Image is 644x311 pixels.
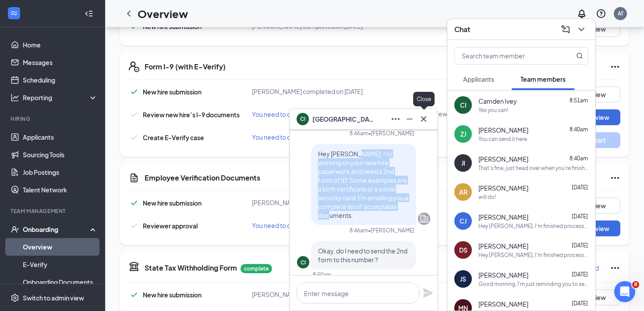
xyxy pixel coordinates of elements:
[252,290,363,298] span: [PERSON_NAME] completed on [DATE]
[478,213,528,221] span: [PERSON_NAME]
[403,112,417,126] button: Minimize
[413,92,435,106] div: Close
[143,291,202,299] span: New hire submission
[459,246,467,254] div: DS
[252,110,315,118] span: You need to complete
[252,133,315,141] span: You need to complete
[574,22,588,36] button: ChevronDown
[478,222,588,230] div: Hey [PERSON_NAME], I'm finished processing your paperwork so you're all set! I just emailed you i...
[478,271,528,279] span: [PERSON_NAME]
[318,247,407,264] span: Okay, do I need to send the 2nd form to this number ?
[478,184,528,192] span: [PERSON_NAME]
[610,61,620,72] svg: Ellipses
[313,271,331,278] div: 8:50am
[460,217,467,225] div: CJ
[478,242,528,250] span: [PERSON_NAME]
[129,87,139,97] svg: Checkmark
[138,6,188,21] h1: Overview
[572,300,588,307] span: [DATE]
[23,146,98,163] a: Sourcing Tools
[460,130,466,138] div: ZJ
[478,300,528,308] span: [PERSON_NAME]
[577,21,620,37] button: View
[23,256,98,273] a: E-Verify
[389,112,403,126] button: Ellipses
[129,198,139,208] svg: Checkmark
[478,280,588,288] div: Good morning, I'm just reminding you to send that additional form of ID. Let me know if you have ...
[368,130,414,137] span: • [PERSON_NAME]
[23,181,98,199] a: Talent Network
[459,188,467,196] div: AR
[129,221,139,231] svg: Checkmark
[570,155,588,162] span: 8:40am
[252,221,315,229] span: You need to complete
[143,199,202,207] span: New hire submission
[478,106,508,114] div: Yes you can!
[145,62,226,72] h5: Form I-9 (with E-Verify)
[417,112,431,126] button: Cross
[478,155,528,163] span: [PERSON_NAME]
[143,111,240,119] span: Review new hire’s I-9 documents
[11,225,19,234] svg: UserCheck
[570,126,588,133] span: 8:40am
[576,52,583,59] svg: MagnifyingGlass
[572,271,588,278] span: [DATE]
[478,126,528,134] span: [PERSON_NAME]
[23,36,98,54] a: Home
[129,109,139,120] svg: Checkmark
[577,221,620,236] button: Review
[572,213,588,220] span: [DATE]
[460,101,467,109] div: CI
[572,242,588,249] span: [DATE]
[11,207,96,215] div: Team Management
[143,88,202,96] span: New hire submission
[577,8,587,19] svg: Notifications
[129,61,139,72] svg: FormI9EVerifyIcon
[124,8,134,19] svg: ChevronLeft
[368,227,414,234] span: • [PERSON_NAME]
[577,132,620,148] button: Start
[478,97,517,105] span: Camden Ivey
[23,293,84,302] div: Switch to admin view
[85,9,93,18] svg: Collapse
[129,173,139,183] svg: CustomFormIcon
[454,25,470,34] h3: Chat
[570,97,588,104] span: 8:51am
[23,225,90,234] div: Onboarding
[252,87,363,95] span: [PERSON_NAME] completed on [DATE]
[318,150,408,219] span: Hey [PERSON_NAME], I'm working on your new hire paperwork and need a 2nd form of ID. Some example...
[596,8,606,19] svg: QuestionInfo
[145,263,237,273] h5: State Tax Withholding Form
[455,47,559,64] input: Search team member
[23,71,98,89] a: Scheduling
[560,24,571,35] svg: ComposeMessage
[301,259,306,266] div: CI
[559,22,573,36] button: ComposeMessage
[478,193,496,201] div: will do!
[143,134,204,141] span: Create E-Verify case
[419,213,429,224] svg: Company
[478,164,588,172] div: That's fine, just head over when you're finished.
[478,135,528,143] div: You can send it here.
[478,251,588,259] div: Hey [PERSON_NAME], I'm finished processing your paperwork so you're all set! I just emailed you i...
[129,261,139,271] svg: TaxGovernmentIcon
[463,75,494,83] span: Applicants
[23,93,98,102] div: Reporting
[460,275,466,283] div: JS
[129,132,139,143] svg: Checkmark
[350,227,368,234] div: 8:46am
[252,199,363,206] span: [PERSON_NAME] completed on [DATE]
[572,184,588,191] span: [DATE]
[350,130,368,137] div: 8:46am
[23,54,98,71] a: Messages
[423,288,433,298] button: Plane
[143,222,198,230] span: Reviewer approval
[390,114,401,124] svg: Ellipses
[614,281,635,302] iframe: Intercom live chat
[241,264,272,273] p: complete
[145,173,260,183] h5: Employee Verification Documents
[577,87,620,102] button: View
[23,128,98,146] a: Applicants
[576,24,587,35] svg: ChevronDown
